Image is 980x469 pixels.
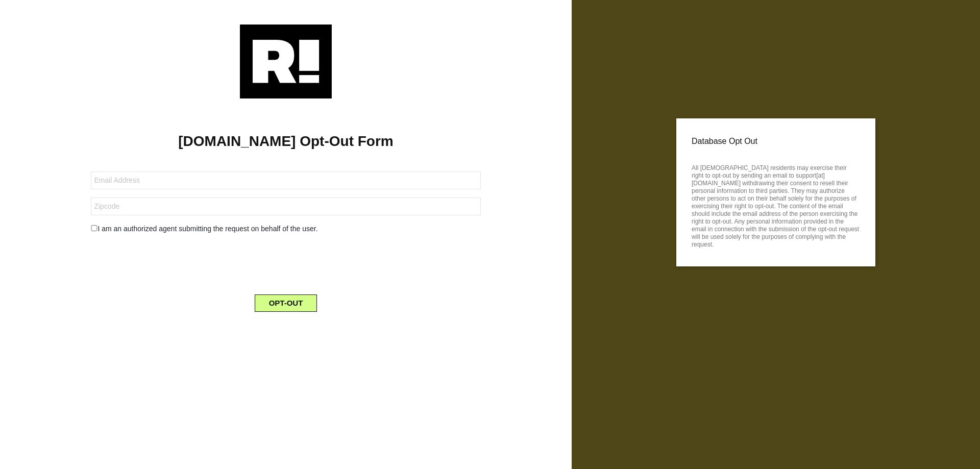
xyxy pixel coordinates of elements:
div: I am an authorized agent submitting the request on behalf of the user. [83,224,488,234]
iframe: reCAPTCHA [208,242,363,282]
p: Database Opt Out [692,134,860,149]
input: Zipcode [91,198,480,215]
img: Retention.com [240,24,332,98]
button: OPT-OUT [255,294,317,312]
h1: [DOMAIN_NAME] Opt-Out Form [15,133,556,150]
input: Email Address [91,171,480,189]
p: All [DEMOGRAPHIC_DATA] residents may exercise their right to opt-out by sending an email to suppo... [692,161,860,249]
